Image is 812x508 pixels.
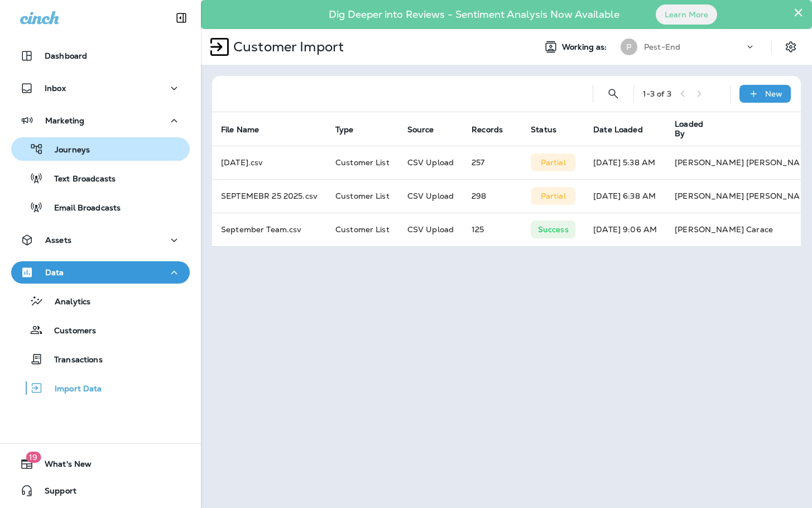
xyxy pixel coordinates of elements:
td: 298 [463,179,522,213]
td: Customer List [326,146,398,179]
td: 257 [463,146,522,179]
button: Email Broadcasts [11,195,190,219]
td: [DATE] 5:38 AM [584,146,666,179]
button: Search Import [602,83,624,105]
button: Data [11,261,190,284]
span: 19 [26,452,41,463]
span: Type [335,124,368,135]
p: Journeys [44,145,90,156]
button: Assets [11,229,190,251]
p: Inbox [45,84,66,93]
p: New [765,89,782,98]
span: What's New [33,459,92,473]
button: Dashboard [11,45,190,67]
button: Analytics [11,289,190,313]
button: 19What's New [11,453,190,475]
p: Success [538,225,569,234]
span: Records [472,125,503,135]
p: Partial [541,158,566,167]
span: Source [407,125,434,135]
button: Collapse Sidebar [166,7,197,29]
td: CSV Upload [398,213,463,246]
p: Dashboard [45,51,87,60]
button: Settings [781,37,801,57]
p: Assets [45,236,71,245]
button: Text Broadcasts [11,166,190,190]
td: September Team.csv [212,213,326,246]
p: Marketing [45,116,84,125]
td: Customer List [326,179,398,213]
button: Learn More [656,4,717,25]
div: P [621,39,637,55]
button: Transactions [11,347,190,371]
p: Transactions [43,355,103,366]
button: Journeys [11,137,190,161]
span: Working as: [562,42,609,52]
p: Data [45,268,64,277]
button: Inbox [11,77,190,99]
p: Customers [43,326,96,337]
p: Text Broadcasts [43,174,116,185]
td: CSV Upload [398,146,463,179]
span: Date Loaded [593,124,657,135]
div: 1 - 3 of 3 [643,89,671,98]
span: Loaded By [675,119,718,138]
p: Dig Deeper into Reviews - Sentiment Analysis Now Available [296,13,652,16]
span: Status [531,124,571,135]
td: [DATE] 6:38 AM [584,179,666,213]
button: Customers [11,318,190,342]
td: 125 [463,213,522,246]
td: CSV Upload [398,179,463,213]
p: Email Broadcasts [43,203,121,214]
p: Customer Import [229,39,344,55]
td: Customer List [326,213,398,246]
span: Records [472,124,517,135]
td: SEPTEMEBR 25 2025.csv [212,179,326,213]
button: Import Data [11,376,190,400]
span: Date Loaded [593,125,643,135]
p: Import Data [44,384,102,395]
button: Marketing [11,109,190,132]
span: Status [531,125,556,135]
p: Partial [541,191,566,200]
span: File Name [221,125,259,135]
td: [DATE] 9:06 AM [584,213,666,246]
p: Analytics [44,297,90,308]
button: Close [793,3,804,21]
span: Type [335,125,354,135]
span: File Name [221,124,273,135]
button: Support [11,480,190,502]
span: Source [407,124,449,135]
span: Loaded By [675,119,703,138]
span: Support [33,486,76,500]
td: [DATE].csv [212,146,326,179]
p: Pest-End [644,42,680,51]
